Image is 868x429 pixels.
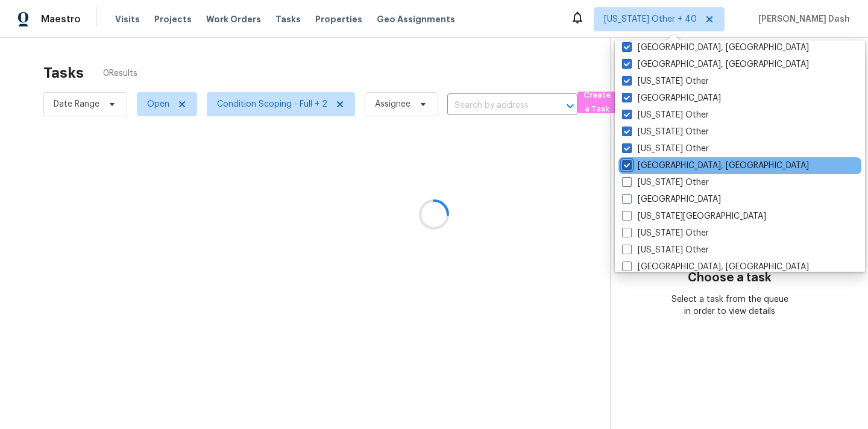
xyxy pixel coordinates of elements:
label: [US_STATE] Other [622,75,709,87]
label: [GEOGRAPHIC_DATA], [GEOGRAPHIC_DATA] [622,42,809,54]
label: [US_STATE] Other [622,126,709,138]
label: [GEOGRAPHIC_DATA], [GEOGRAPHIC_DATA] [622,261,809,273]
label: [US_STATE] Other [622,244,709,256]
label: [GEOGRAPHIC_DATA], [GEOGRAPHIC_DATA] [622,160,809,172]
label: [GEOGRAPHIC_DATA] [622,193,721,205]
label: [US_STATE] Other [622,227,709,239]
label: [GEOGRAPHIC_DATA], [GEOGRAPHIC_DATA] [622,58,809,70]
label: [US_STATE] Other [622,143,709,155]
label: [GEOGRAPHIC_DATA] [622,92,721,104]
label: [US_STATE] Other [622,177,709,189]
label: [US_STATE][GEOGRAPHIC_DATA] [622,210,766,222]
label: [US_STATE] Other [622,109,709,121]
